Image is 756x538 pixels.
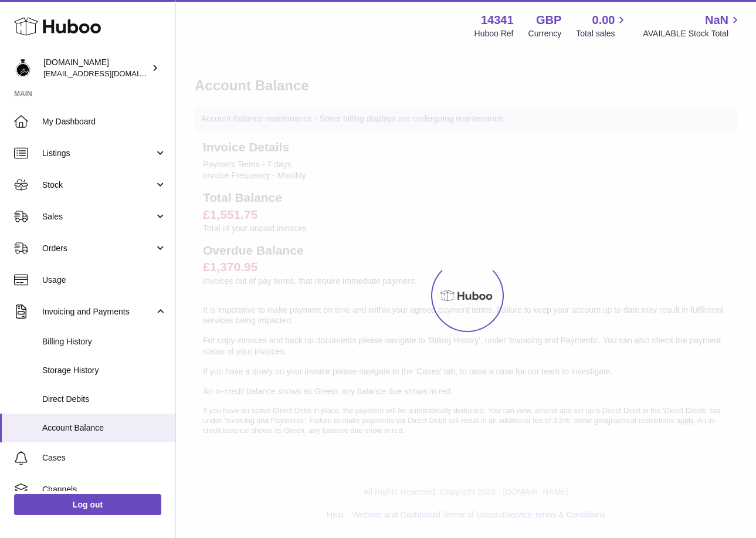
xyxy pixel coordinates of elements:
span: Cases [42,452,167,463]
a: 0.00 Total sales [576,12,628,39]
div: Huboo Ref [474,28,514,39]
span: Usage [42,275,167,286]
span: My Dashboard [42,116,167,127]
span: Direct Debits [42,394,167,405]
span: Stock [42,180,154,191]
span: Billing History [42,336,167,347]
span: Orders [42,243,154,254]
span: Storage History [42,365,167,376]
span: Sales [42,211,154,222]
div: [DOMAIN_NAME] [43,57,149,79]
span: Account Balance [42,422,167,434]
span: Channels [42,484,167,495]
span: Listings [42,148,154,159]
span: 0.00 [592,12,615,28]
span: AVAILABLE Stock Total [643,28,742,39]
img: theperfumesampler@gmail.com [14,59,32,77]
span: Invoicing and Payments [42,306,154,317]
strong: 14341 [481,12,514,28]
span: [EMAIL_ADDRESS][DOMAIN_NAME] [43,69,172,78]
a: NaN AVAILABLE Stock Total [643,12,742,39]
span: Total sales [576,28,628,39]
a: Log out [14,494,161,515]
div: Currency [528,28,562,39]
span: NaN [705,12,728,28]
strong: GBP [536,12,561,28]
